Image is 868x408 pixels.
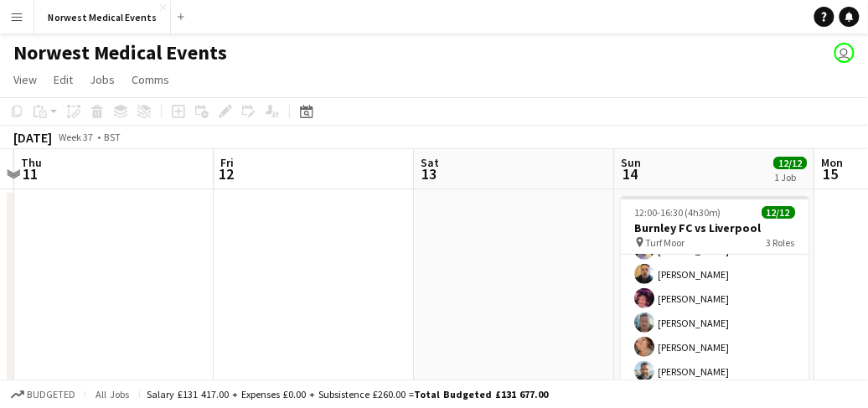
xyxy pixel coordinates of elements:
span: Turf Moor [646,236,685,249]
a: Jobs [83,69,121,90]
a: Edit [47,69,80,90]
span: Thu [21,155,42,170]
div: BST [104,131,121,143]
span: 15 [819,164,844,183]
button: Budgeted [8,385,78,404]
span: 14 [619,164,642,183]
h3: Burnley FC vs Liverpool [622,220,809,235]
span: Total Budgeted £131 677.00 [414,388,548,400]
a: Comms [125,69,176,90]
span: 11 [18,164,42,183]
span: 12/12 [762,206,796,219]
span: All jobs [92,388,132,400]
a: View [7,69,44,90]
span: 12 [219,164,235,183]
span: Edit [54,72,73,87]
span: Comms [132,72,169,87]
h1: Norwest Medical Events [13,40,227,65]
span: Sat [421,155,440,170]
div: 1 Job [775,171,807,183]
span: Budgeted [27,389,75,400]
span: Sun [622,155,642,170]
button: Norwest Medical Events [34,1,171,34]
span: 13 [419,164,440,183]
span: 3 Roles [767,236,796,249]
span: 12/12 [774,157,808,169]
span: Jobs [90,72,115,87]
span: 12:00-16:30 (4h30m) [635,206,722,219]
span: View [13,72,37,87]
div: [DATE] [13,129,52,146]
div: Salary £131 417.00 + Expenses £0.00 + Subsistence £260.00 = [147,388,548,400]
span: Mon [822,155,844,170]
span: Fri [221,155,235,170]
app-user-avatar: Rory Murphy [834,43,855,63]
span: Week 37 [55,131,97,143]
